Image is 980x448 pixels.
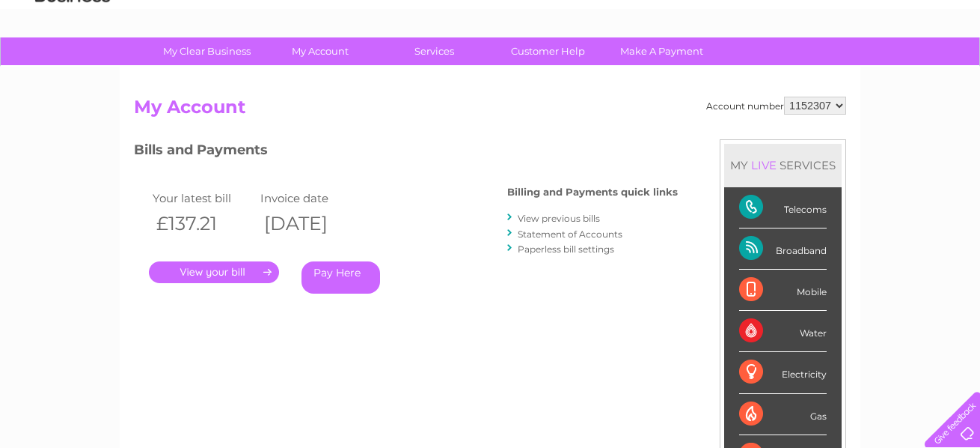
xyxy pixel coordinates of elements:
[739,187,827,228] div: Telecoms
[149,188,257,208] td: Your latest bill
[739,394,827,435] div: Gas
[507,187,678,198] h4: Billing and Payments quick links
[717,64,745,75] a: Water
[931,64,966,75] a: Log out
[149,261,279,283] a: .
[739,311,827,352] div: Water
[259,37,382,65] a: My Account
[149,208,257,239] th: £137.21
[34,39,111,85] img: logo.png
[373,37,496,65] a: Services
[145,37,269,65] a: My Clear Business
[138,8,845,73] div: Clear Business is a trading name of Verastar Limited (registered in [GEOGRAPHIC_DATA] No. 3667643...
[257,188,364,208] td: Invoice date
[739,228,827,270] div: Broadband
[486,37,610,65] a: Customer Help
[301,261,380,294] a: Pay Here
[518,213,600,224] a: View previous bills
[134,139,678,166] h3: Bills and Payments
[724,144,842,187] div: MY SERVICES
[850,64,872,75] a: Blog
[518,243,614,255] a: Paperless bill settings
[754,64,787,75] a: Energy
[748,158,780,172] div: LIVE
[706,97,846,115] div: Account number
[698,7,801,26] a: 0333 014 3131
[518,228,622,240] a: Statement of Accounts
[739,352,827,393] div: Electricity
[600,37,723,65] a: Make A Payment
[257,208,364,239] th: [DATE]
[796,64,841,75] a: Telecoms
[739,270,827,311] div: Mobile
[134,97,846,125] h2: My Account
[881,64,917,75] a: Contact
